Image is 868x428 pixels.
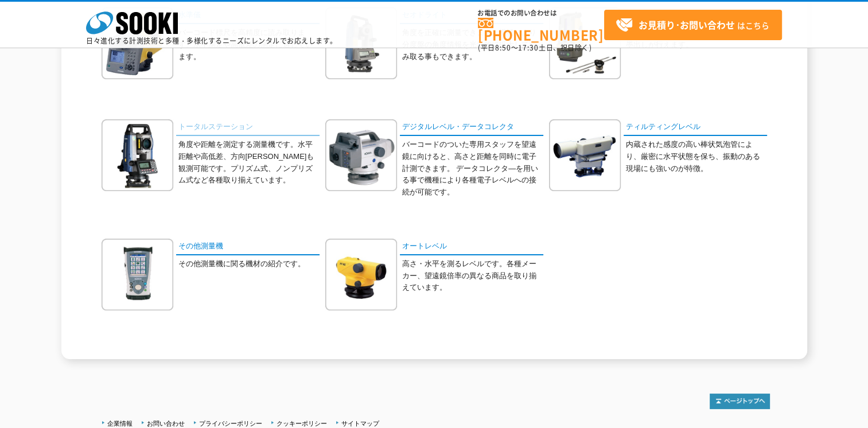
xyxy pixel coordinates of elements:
strong: お見積り･お問い合わせ [639,18,735,32]
a: サイトマップ [341,420,379,427]
img: トータルステーション [102,119,173,191]
span: 17:30 [518,42,539,53]
a: その他測量機 [176,239,320,255]
a: デジタルレベル・データコレクタ [400,119,543,136]
img: その他測量機 [102,239,173,310]
p: 日々進化する計測技術と多種・多様化するニーズにレンタルでお応えします。 [86,37,337,44]
a: [PHONE_NUMBER] [478,18,604,41]
a: プライバシーポリシー [199,420,262,427]
img: ティルティングレベル [549,119,621,191]
a: オートレベル [400,239,543,255]
a: 企業情報 [107,420,133,427]
p: 内蔵された感度の高い棒状気泡管により、厳密に水平状態を保ち、振動のある現場にも強いのが特徴。 [626,139,767,174]
img: デジタルレベル・データコレクタ [325,119,397,191]
a: トータルステーション [176,119,320,136]
a: お見積り･お問い合わせはこちら [604,10,782,40]
a: ティルティングレベル [624,119,767,136]
span: (平日 ～ 土日、祝日除く) [478,42,591,53]
p: 角度や距離を測定する測量機です。水平距離や高低差、方向[PERSON_NAME]も観測可能です。プリズム式、ノンプリズム式など各種取り揃えています。 [178,139,320,186]
a: クッキーポリシー [277,420,327,427]
p: バーコードのついた専用スタッフを望遠鏡に向けると、高さと距離を同時に電子計測できます。 データコレクタ―を用いる事で機種により各種電子レベルへの接続が可能です。 [402,139,543,199]
img: トップページへ [710,394,770,409]
span: はこちら [616,17,769,34]
span: 8:50 [495,42,511,53]
span: お電話でのお問い合わせは [478,10,604,17]
a: お問い合わせ [147,420,185,427]
p: その他測量機に関る機材の紹介です。 [178,258,320,270]
p: 高さ・水平を測るレベルです。各種メーカー、望遠鏡倍率の異なる商品を取り揃えています。 [402,258,543,294]
img: オートレベル [325,239,397,310]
